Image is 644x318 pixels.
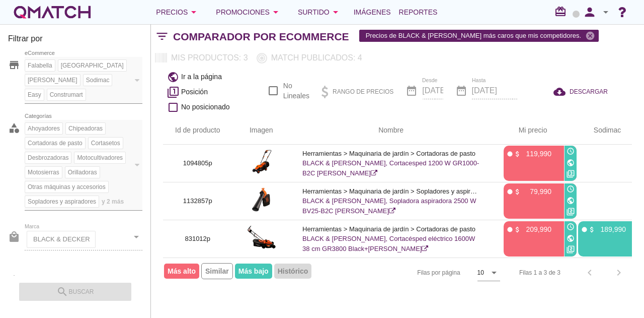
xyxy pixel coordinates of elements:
[350,2,395,22] a: Imágenes
[567,245,575,253] i: filter_2
[148,2,208,22] button: Precios
[567,185,575,193] i: access_time
[554,6,571,18] i: redeem
[274,264,312,279] span: Histórico
[290,116,492,145] th: Nombre: Not sorted.
[175,196,220,206] p: 1132857p
[514,150,521,158] i: attach_money
[181,72,222,82] span: Ir a la página
[302,235,475,252] a: BLACK & [PERSON_NAME], Cortacésped eléctrico 1600W 38 cm GR3800 Black+[PERSON_NAME]
[235,264,272,279] span: Más bajo
[167,71,179,83] i: public
[399,6,438,18] span: Reportes
[232,116,291,145] th: Imagen: Not sorted.
[580,5,600,19] i: person
[216,6,282,18] div: Promociones
[270,6,282,18] i: arrow_drop_down
[298,6,342,18] div: Surtido
[519,268,560,277] div: Filas 1 a 3 de 3
[354,6,391,18] span: Imágenes
[567,234,575,242] i: public
[167,101,179,113] i: check_box_outline_blank
[175,158,220,168] p: 1094805p
[567,197,575,205] i: public
[47,90,86,99] span: Construmart
[302,197,476,215] a: BLACK & [PERSON_NAME], Sopladora aspiradora 2500 W BV25-B2C [PERSON_NAME]
[89,139,123,148] span: Cortasetos
[521,224,551,234] p: 209,990
[566,116,640,145] th: Sodimac: Not sorted. Activate to sort ascending.
[25,76,80,85] span: [PERSON_NAME]
[506,150,514,158] i: fiber_manual_record
[25,182,108,192] span: Otras máquinas y accesorios
[173,29,349,45] h2: Comparador por eCommerce
[25,124,62,133] span: Ahoyadores
[164,264,199,279] span: Más alto
[302,159,479,177] a: BLACK & [PERSON_NAME], Cortacesped 1200 W GR1000-B2C [PERSON_NAME]
[12,2,93,22] a: white-qmatch-logo
[492,116,566,145] th: Mi precio: Not sorted. Activate to sort ascending.
[600,6,612,18] i: arrow_drop_down
[567,147,575,155] i: access_time
[25,61,55,70] span: Falabella
[514,226,521,233] i: attach_money
[316,258,500,287] div: Filas por página
[246,187,277,212] img: 1132857p_15.jpg
[246,149,277,174] img: 1094805p_15.jpg
[514,188,521,196] i: attach_money
[208,2,290,22] button: Promociones
[25,168,62,177] span: Motosierras
[302,224,479,234] p: Herramientas > Maquinaria de jardín > Cortadoras de pasto
[567,170,575,178] i: filter_3
[302,186,479,197] p: Herramientas > Maquinaria de jardín > Sopladores y aspiradores
[395,2,442,22] a: Reportes
[156,6,200,18] div: Precios
[65,168,100,177] span: Orilladoras
[163,116,232,145] th: Id de producto: Not sorted.
[201,263,233,279] span: Similar
[596,224,626,234] p: 189,990
[102,197,124,207] span: y 2 más
[25,90,44,99] span: Easy
[506,226,514,233] i: fiber_manual_record
[360,28,598,44] span: Precios de BLACK & [PERSON_NAME] más caros que mis competidores.
[567,159,575,167] i: public
[175,234,220,244] p: 831012p
[167,86,179,98] i: filter_1
[181,102,230,112] span: No posicionado
[581,226,588,233] i: fiber_manual_record
[84,76,112,85] span: Sodimac
[188,6,200,18] i: arrow_drop_down
[521,186,551,197] p: 79,990
[553,86,570,98] i: cloud_download
[25,153,71,162] span: Desbrozadoras
[25,197,99,206] span: Sopladores y aspiradores
[570,87,608,96] span: DESCARGAR
[8,59,20,71] i: store
[25,139,85,148] span: Cortadoras de pasto
[521,149,551,159] p: 119,990
[283,81,309,101] label: No Lineales
[588,226,596,233] i: attach_money
[488,267,500,279] i: arrow_drop_down
[74,153,125,162] span: Motocultivadores
[8,122,20,134] i: category
[330,6,342,18] i: arrow_drop_down
[151,36,173,37] i: filter_list
[585,31,595,41] i: cancel
[545,83,616,101] button: DESCARGAR
[477,268,484,277] div: 10
[245,225,279,250] img: 831012p_15.jpg
[567,223,575,231] i: access_time
[181,87,208,97] span: Posición
[66,124,105,133] span: Chipeadoras
[58,61,126,70] span: [GEOGRAPHIC_DATA]
[567,208,575,216] i: filter_2
[8,33,142,49] h3: Filtrar por
[290,2,350,22] button: Surtido
[302,149,479,159] p: Herramientas > Maquinaria de jardín > Cortadoras de pasto
[506,188,514,196] i: fiber_manual_record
